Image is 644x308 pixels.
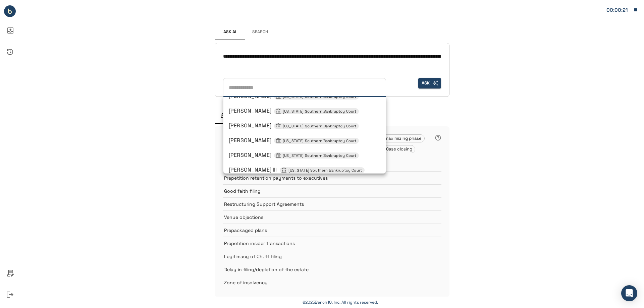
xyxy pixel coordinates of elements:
div: Zone of insolvency [223,276,441,289]
div: Value-maximizing phase [368,134,425,142]
span: [US_STATE] Southern Bankruptcy Court [286,168,365,173]
p: Prepackaged plans [224,227,425,234]
span: John P Mastando III, New York Southern Bankruptcy Court [229,166,365,173]
span: Martin Glenn, New York Southern Bankruptcy Court [229,122,359,129]
p: Good faith filing [224,188,425,194]
button: Ask [418,78,441,88]
div: Venue objections [223,210,441,224]
span: Ask AI [223,29,236,35]
p: Delay in filing/depletion of the estate [224,266,425,273]
div: Prepackaged plans [223,224,441,237]
div: examples and templates tabs [215,108,449,124]
div: Legitimacy of Ch. 11 filing [223,250,441,263]
div: Debtor's choice of venue [223,159,441,171]
span: Case closing [383,146,415,152]
p: Prepetition retention payments to executives [224,175,425,181]
p: Prepetition insider transactions [224,240,425,247]
p: Zone of insolvency [224,279,425,286]
span: [US_STATE] Southern Bankruptcy Court [280,153,359,159]
p: Legitimacy of Ch. 11 filing [224,253,425,260]
span: David S Jones, New York Southern Bankruptcy Court [229,137,359,144]
div: Case closing [383,145,415,153]
div: Prepetition insider transactions [223,237,441,250]
p: Restructuring Support Agreements [224,201,425,207]
span: Enter search text [418,78,441,88]
span: Value-maximizing phase [369,135,424,141]
span: Sean H Lane, New York Southern Bankruptcy Court [229,151,359,159]
div: Matter: 107868:0001 [606,6,630,14]
button: Matter: 107868:0001 [603,3,641,17]
span: [US_STATE] Southern Bankruptcy Court [280,109,359,114]
p: Venue objections [224,214,425,221]
span: Philip Bentley, New York Southern Bankruptcy Court [229,93,359,100]
div: Delay in filing/depletion of the estate [223,263,441,276]
div: Good faith filing [223,184,441,197]
span: James L Garrity Jr, New York Southern Bankruptcy Court [229,107,359,114]
div: Prepetition retention payments to executives [223,171,441,184]
button: Search [245,24,275,40]
div: Restructuring Support Agreements [223,197,441,210]
span: [US_STATE] Southern Bankruptcy Court [280,138,359,144]
div: Open Intercom Messenger [621,285,637,301]
span: [US_STATE] Southern Bankruptcy Court [280,123,359,129]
